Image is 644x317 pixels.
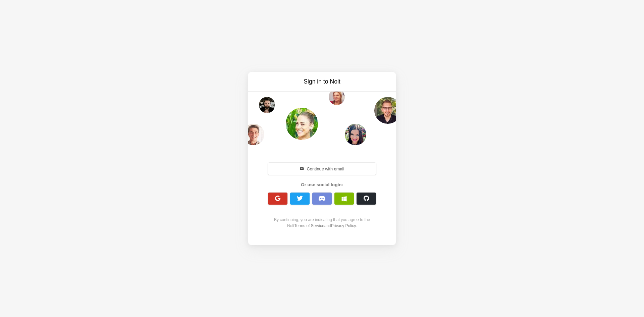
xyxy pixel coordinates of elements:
h3: Sign in to Nolt [266,77,378,86]
div: Or use social login: [264,181,380,188]
a: Privacy Policy [331,223,356,228]
a: Terms of Service [294,223,324,228]
button: Continue with email [268,163,376,175]
div: By continuing, you are indicating that you agree to the Nolt and . [264,217,380,229]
